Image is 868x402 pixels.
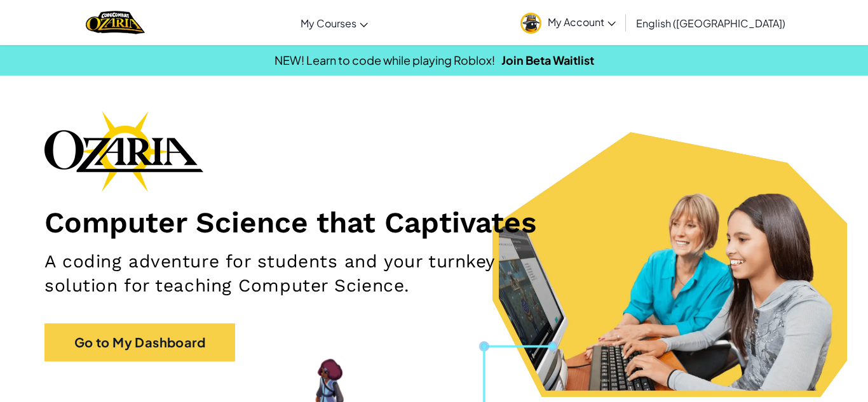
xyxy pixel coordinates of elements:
[86,10,145,36] a: Ozaria by CodeCombat logo
[301,17,356,30] span: My Courses
[294,6,374,40] a: My Courses
[86,10,145,36] img: Home
[548,15,616,29] span: My Account
[44,250,566,298] h2: A coding adventure for students and your turnkey solution for teaching Computer Science.
[520,13,541,34] img: avatar
[514,3,622,43] a: My Account
[636,17,785,30] span: English ([GEOGRAPHIC_DATA])
[275,53,495,67] span: NEW! Learn to code while playing Roblox!
[630,6,792,40] a: English ([GEOGRAPHIC_DATA])
[501,53,594,67] a: Join Beta Waitlist
[44,204,824,240] h1: Computer Science that Captivates
[44,111,203,192] img: Ozaria branding logo
[44,323,235,361] a: Go to My Dashboard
